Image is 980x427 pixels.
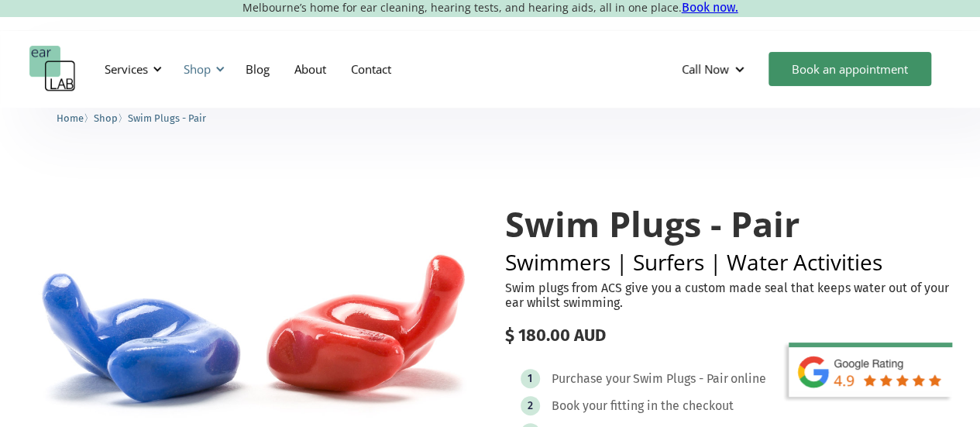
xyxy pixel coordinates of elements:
[128,110,206,125] a: Swim Plugs - Pair
[552,398,734,414] div: Book your fitting in the checkout
[233,46,282,91] a: Blog
[94,110,128,126] li: 〉
[94,110,118,125] a: Shop
[528,400,533,412] div: 2
[282,46,339,91] a: About
[339,46,404,91] a: Contact
[505,251,950,273] h2: Swimmers | Surfers | Water Activities
[29,46,76,92] a: home
[94,112,118,124] span: Shop
[105,61,148,77] div: Services
[505,281,950,310] p: Swim plugs from ACS give you a custom made seal that keeps water out of your ear whilst swimming.
[57,110,94,126] li: 〉
[57,112,84,124] span: Home
[731,371,766,387] div: online
[669,46,761,92] div: Call Now
[184,61,211,77] div: Shop
[682,61,729,77] div: Call Now
[174,46,229,92] div: Shop
[505,325,950,346] div: $ 180.00 AUD
[95,46,167,92] div: Services
[528,373,532,384] div: 1
[57,110,84,125] a: Home
[128,112,206,124] span: Swim Plugs - Pair
[633,371,728,387] div: Swim Plugs - Pair
[769,52,931,86] a: Book an appointment
[552,371,631,387] div: Purchase your
[505,205,950,243] h1: Swim Plugs - Pair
